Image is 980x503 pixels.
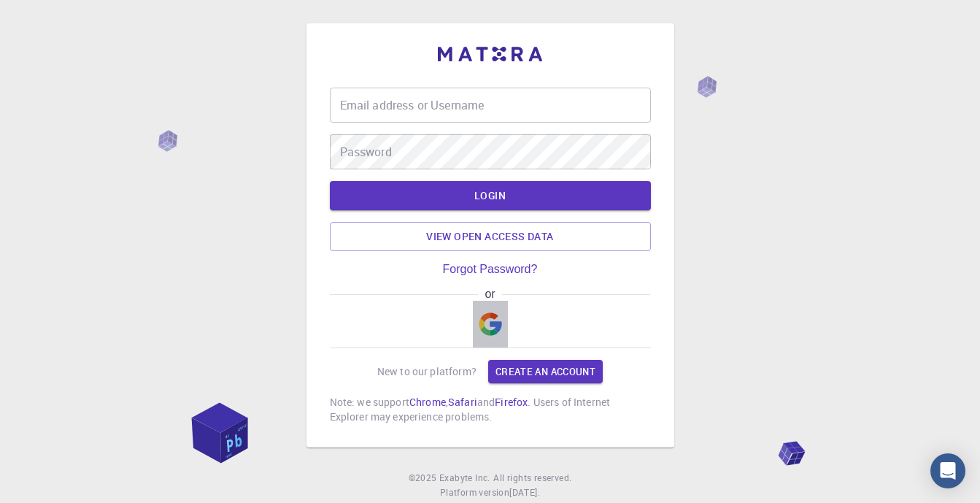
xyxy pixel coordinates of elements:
p: New to our platform? [377,364,477,379]
a: View open access data [330,222,651,251]
p: Note: we support , and . Users of Internet Explorer may experience problems. [330,395,651,424]
div: Open Intercom Messenger [930,453,965,488]
a: Create an account [488,360,603,383]
button: LOGIN [330,181,651,210]
a: Forgot Password? [443,263,538,276]
a: [DATE]. [509,485,540,500]
span: Platform version [440,485,509,500]
span: [DATE] . [509,486,540,498]
a: Chrome [409,395,446,409]
span: or [478,288,502,301]
span: © 2025 [409,471,439,485]
span: All rights reserved. [493,471,571,485]
img: Google [479,312,502,336]
a: Safari [448,395,477,409]
a: Firefox [495,395,528,409]
span: Exabyte Inc. [439,472,490,483]
a: Exabyte Inc. [439,471,490,485]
